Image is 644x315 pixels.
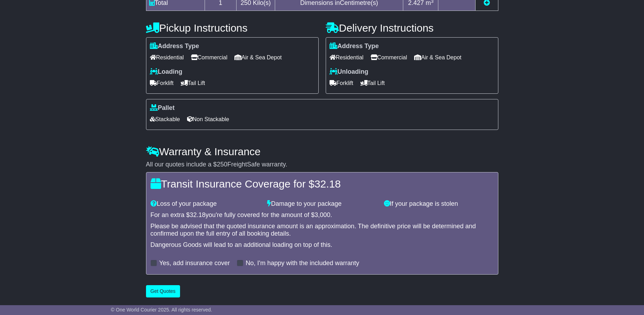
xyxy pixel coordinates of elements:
span: 3,000 [314,211,330,218]
label: Pallet [150,104,175,112]
h4: Delivery Instructions [326,22,498,34]
div: Damage to your package [264,200,380,208]
label: Address Type [150,42,199,50]
span: Commercial [191,52,227,63]
span: Air & Sea Depot [234,52,282,63]
span: Tail Lift [181,78,205,88]
div: Dangerous Goods will lead to an additional loading on top of this. [151,241,494,249]
div: Please be advised that the quoted insurance amount is an approximation. The definitive price will... [151,223,494,238]
label: Loading [150,68,182,76]
h4: Transit Insurance Coverage for $ [151,178,494,190]
span: 32.18 [190,211,206,218]
span: 32.18 [314,178,341,190]
span: Forklift [150,78,174,88]
span: 250 [217,161,227,168]
h4: Warranty & Insurance [146,146,498,157]
div: If your package is stolen [380,200,497,208]
span: © One World Courier 2025. All rights reserved. [111,307,212,313]
span: Residential [150,52,184,63]
span: Air & Sea Depot [414,52,462,63]
button: Get Quotes [146,285,180,297]
span: Forklift [330,78,353,88]
div: Loss of your package [147,200,264,208]
span: Tail Lift [360,78,385,88]
label: No, I'm happy with the included warranty [246,260,359,267]
label: Yes, add insurance cover [159,260,230,267]
h4: Pickup Instructions [146,22,319,34]
label: Unloading [330,68,369,76]
label: Address Type [330,42,379,50]
span: Residential [330,52,364,63]
div: All our quotes include a $ FreightSafe warranty. [146,161,498,169]
span: Non Stackable [187,114,229,125]
span: Commercial [371,52,407,63]
div: For an extra $ you're fully covered for the amount of $ . [151,211,494,219]
span: Stackable [150,114,180,125]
